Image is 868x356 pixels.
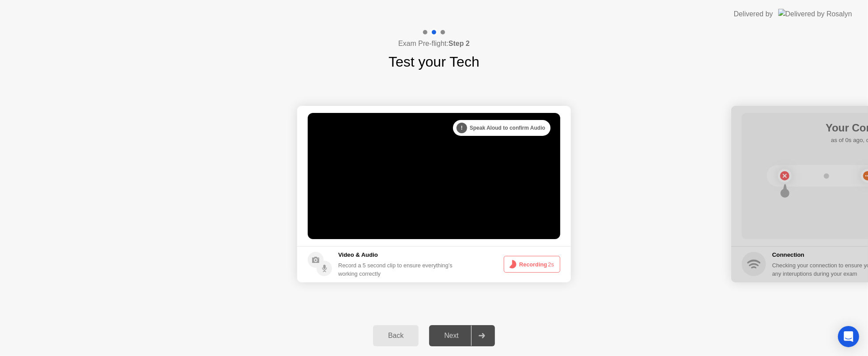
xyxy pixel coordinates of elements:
[453,120,551,136] div: Speak Aloud to confirm Audio
[373,325,419,346] button: Back
[338,261,456,278] div: Record a 5 second clip to ensure everything’s working correctly
[398,38,470,49] h4: Exam Pre-flight:
[389,51,479,72] h1: Test your Tech
[449,40,470,47] b: Step 2
[432,332,471,340] div: Next
[429,325,495,346] button: Next
[548,261,554,268] span: 2s
[338,251,456,259] h5: Video & Audio
[376,332,416,340] div: Back
[838,326,859,347] div: Open Intercom Messenger
[457,123,467,133] div: !
[778,9,852,19] img: Delivered by Rosalyn
[734,9,773,19] div: Delivered by
[504,256,560,273] button: Recording2s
